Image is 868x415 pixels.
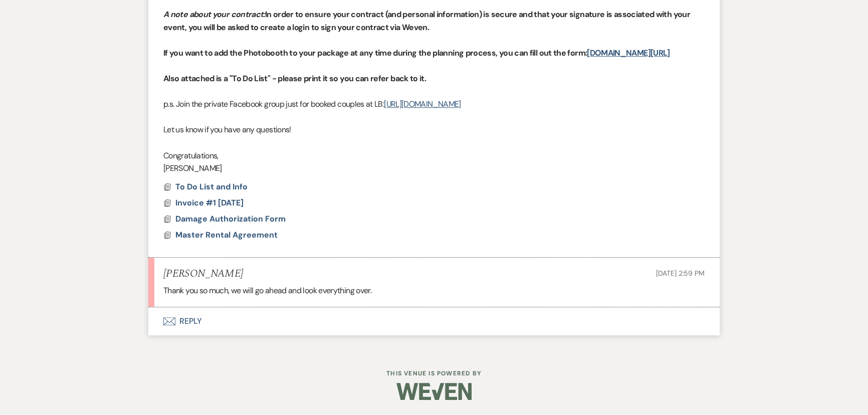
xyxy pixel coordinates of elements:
[148,307,720,335] button: Reply
[163,9,265,20] em: A note about your contract:
[587,48,670,58] a: [DOMAIN_NAME][URL]
[175,181,248,192] span: To Do List and Info
[163,284,705,297] div: Thank you so much, we will go ahead and look everything over.
[163,150,219,161] span: Congratulations,
[384,99,461,109] a: [URL][DOMAIN_NAME]
[175,197,244,208] span: Invoice #1 [DATE]
[175,229,280,241] button: Master Rental Agreement
[163,268,243,280] h5: [PERSON_NAME]
[175,213,288,225] button: Damage Authorization Form
[396,374,472,409] img: Weven Logo
[175,197,246,209] button: Invoice #1 [DATE]
[175,181,250,193] button: To Do List and Info
[175,230,278,240] span: Master Rental Agreement
[163,98,705,111] p: p.s. Join the private Facebook group just for booked couples at LB:
[163,162,705,175] p: [PERSON_NAME]
[163,124,291,135] span: Let us know if you have any questions!
[163,73,426,84] strong: Also attached is a "To Do List" - please print it so you can refer back to it.
[656,269,705,278] span: [DATE] 2:59 PM
[163,9,690,33] strong: In order to ensure your contract (and personal information) is secure and that your signature is ...
[175,214,286,224] span: Damage Authorization Form
[163,48,670,58] strong: If you want to add the Photobooth to your package at any time during the planning process, you ca...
